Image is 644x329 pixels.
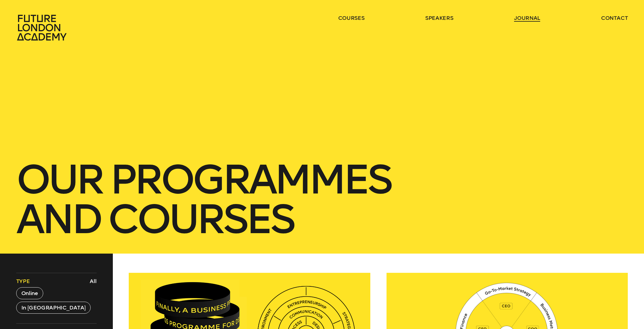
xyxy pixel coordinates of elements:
button: In [GEOGRAPHIC_DATA] [16,302,91,314]
h1: our Programmes and courses [16,160,628,239]
span: Type [16,278,30,285]
button: All [88,276,98,286]
button: Online [16,287,43,299]
a: journal [514,14,540,22]
a: contact [601,14,628,22]
a: courses [338,14,365,22]
a: speakers [425,14,453,22]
